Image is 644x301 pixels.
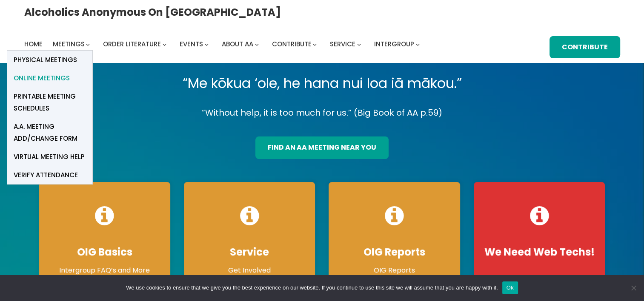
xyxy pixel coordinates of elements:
[180,38,203,50] a: Events
[103,40,161,48] span: Order Literature
[374,40,414,48] span: Intergroup
[24,38,43,50] a: Home
[255,136,389,159] a: find an aa meeting near you
[313,43,317,46] button: Contribute submenu
[255,43,259,46] button: About AA submenu
[205,43,209,46] button: Events submenu
[7,148,92,166] a: Virtual Meeting Help
[416,43,420,46] button: Intergroup submenu
[222,40,253,48] span: About AA
[53,38,85,50] a: Meetings
[24,38,423,50] nav: Intergroup
[7,117,92,148] a: A.A. Meeting Add/Change Form
[357,43,361,46] button: Service submenu
[163,43,166,46] button: Order Literature submenu
[126,284,498,292] span: We use cookies to ensure that we give you the best experience on our website. If you continue to ...
[192,265,306,275] p: Get Involved
[48,246,162,258] h4: OIG Basics
[330,40,355,48] span: Service
[222,38,253,50] a: About AA
[14,151,85,163] span: Virtual Meeting Help
[192,246,306,258] h4: Service
[53,40,85,48] span: Meetings
[272,40,312,48] span: Contribute
[24,3,281,21] a: Alcoholics Anonymous on [GEOGRAPHIC_DATA]
[86,43,90,46] button: Meetings submenu
[337,246,451,258] h4: OIG Reports
[24,40,43,48] span: Home
[14,169,78,181] span: verify attendance
[7,51,92,69] a: Physical Meetings
[502,281,518,294] button: Ok
[14,91,86,114] span: Printable Meeting Schedules
[14,72,70,84] span: Online Meetings
[374,38,414,50] a: Intergroup
[14,54,77,66] span: Physical Meetings
[180,40,203,48] span: Events
[14,121,86,145] span: A.A. Meeting Add/Change Form
[32,71,612,95] p: “Me kōkua ‘ole, he hana nui loa iā mākou.”
[482,246,596,258] h4: We Need Web Techs!
[272,38,312,50] a: Contribute
[32,105,612,120] p: “Without help, it is too much for us.” (Big Book of AA p.59)
[337,265,451,275] p: OIG Reports
[629,284,638,292] span: No
[7,69,92,87] a: Online Meetings
[330,38,355,50] a: Service
[7,166,92,184] a: verify attendance
[550,36,620,59] a: Contribute
[7,87,92,117] a: Printable Meeting Schedules
[48,265,162,275] p: Intergroup FAQ’s and More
